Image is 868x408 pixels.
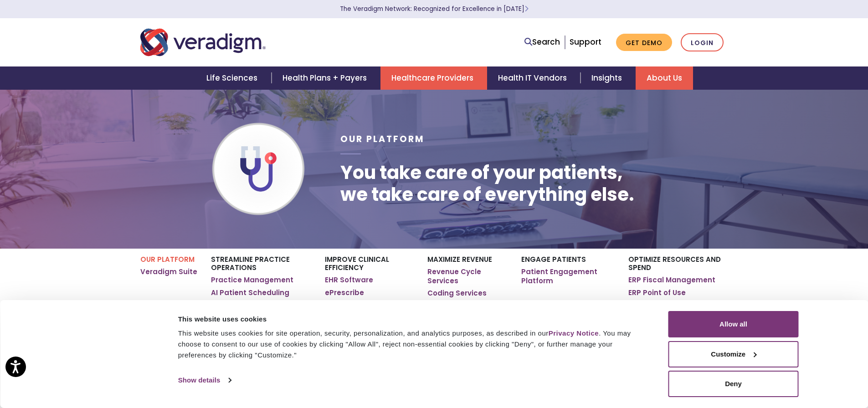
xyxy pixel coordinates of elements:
a: ERP Point of Use [628,288,686,297]
button: Deny [668,371,799,397]
a: Privacy Notice [549,329,599,337]
a: Insights [580,66,636,90]
div: This website uses cookies for site operation, security, personalization, and analytics purposes, ... [178,328,648,361]
a: Healthcare Providers [380,66,487,90]
a: ERP Fiscal Management [628,275,715,285]
a: The Veradigm Network: Recognized for Excellence in [DATE]Learn More [340,5,529,13]
a: Show details [178,373,231,387]
span: Learn More [524,5,529,13]
a: AI Patient Scheduling [211,288,289,297]
iframe: Drift Chat Widget [804,381,857,397]
div: This website uses cookies [178,314,648,325]
button: Customize [668,341,799,367]
a: Search [524,36,560,48]
a: About Us [636,66,693,90]
a: Support [570,36,601,47]
a: Health IT Vendors [487,66,580,90]
a: Get Demo [616,34,672,51]
a: Login [681,33,724,52]
button: Allow all [668,311,799,337]
span: Our Platform [340,133,425,145]
a: EHR Software [325,275,373,285]
a: ePrescribe [325,288,364,297]
a: Coding Services [427,289,487,298]
a: Patient Engagement Platform [521,267,615,285]
a: Practice Management [211,275,293,285]
a: Veradigm Suite [140,267,197,276]
a: Life Sciences [195,66,271,90]
h1: You take care of your patients, we take care of everything else. [340,162,634,205]
a: Revenue Cycle Services [427,267,507,285]
a: Health Plans + Payers [272,66,380,90]
img: Veradigm logo [140,27,266,57]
